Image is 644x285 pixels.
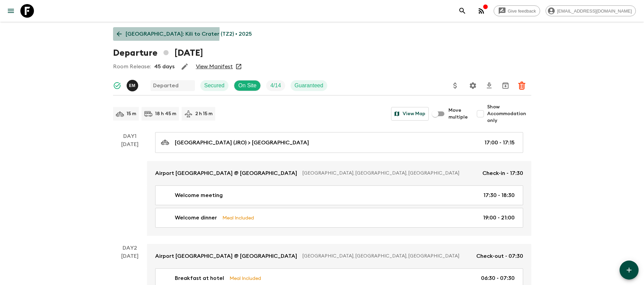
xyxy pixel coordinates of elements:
p: Airport [GEOGRAPHIC_DATA] @ [GEOGRAPHIC_DATA] [155,252,297,260]
span: Move multiple [448,107,468,121]
p: 19:00 - 21:00 [483,214,515,222]
p: [GEOGRAPHIC_DATA] (JRO) > [GEOGRAPHIC_DATA] [175,139,309,147]
button: search adventures [456,4,469,18]
button: Delete [515,79,529,92]
p: On Site [238,82,256,90]
a: Give feedback [494,5,540,16]
p: [GEOGRAPHIC_DATA], [GEOGRAPHIC_DATA], [GEOGRAPHIC_DATA] [302,170,477,177]
span: [EMAIL_ADDRESS][DOMAIN_NAME] [553,8,636,14]
p: 4 / 14 [270,82,281,90]
p: 15 m [127,110,136,117]
p: Meal Included [222,214,254,221]
a: View Manifest [196,63,233,70]
p: Breakfast at hotel [175,274,224,282]
p: Secured [204,82,225,90]
button: Download CSV [482,79,496,92]
div: [DATE] [121,140,139,236]
p: 06:30 - 07:30 [481,274,515,282]
p: Check-out - 07:30 [476,252,523,260]
p: [GEOGRAPHIC_DATA], [GEOGRAPHIC_DATA], [GEOGRAPHIC_DATA] [302,253,471,260]
div: Trip Fill [266,80,285,91]
button: Update Price, Early Bird Discount and Costs [448,79,462,92]
p: Welcome meeting [175,191,223,199]
span: Give feedback [504,8,540,14]
a: Welcome meeting17:30 - 18:30 [155,185,523,205]
p: Departed [153,82,179,90]
p: 2 h 15 m [195,110,213,117]
button: menu [4,4,18,18]
p: Meal Included [229,274,261,282]
p: Day 1 [113,132,147,140]
svg: Synced Successfully [113,82,121,90]
h1: Departure [DATE] [113,46,203,60]
span: Show Accommodation only [487,104,531,124]
a: Welcome dinnerMeal Included19:00 - 21:00 [155,208,523,228]
p: Room Release: [113,63,151,71]
button: View Map [391,107,429,121]
div: Secured [200,80,229,91]
a: [GEOGRAPHIC_DATA]: Kili to Crater (TZ2) • 2025 [113,27,256,41]
p: 45 days [154,63,174,71]
p: Welcome dinner [175,214,217,222]
div: On Site [234,80,261,91]
p: 17:00 - 17:15 [484,139,515,147]
a: [GEOGRAPHIC_DATA] (JRO) > [GEOGRAPHIC_DATA]17:00 - 17:15 [155,132,523,153]
span: Emanuel Munisi [127,82,140,87]
a: Airport [GEOGRAPHIC_DATA] @ [GEOGRAPHIC_DATA][GEOGRAPHIC_DATA], [GEOGRAPHIC_DATA], [GEOGRAPHIC_DA... [147,244,531,268]
p: 17:30 - 18:30 [483,191,515,199]
p: Airport [GEOGRAPHIC_DATA] @ [GEOGRAPHIC_DATA] [155,169,297,177]
button: Settings [466,79,480,92]
button: Archive (Completed, Cancelled or Unsynced Departures only) [499,79,512,92]
p: Day 2 [113,244,147,252]
div: [EMAIL_ADDRESS][DOMAIN_NAME] [546,5,636,16]
a: Airport [GEOGRAPHIC_DATA] @ [GEOGRAPHIC_DATA][GEOGRAPHIC_DATA], [GEOGRAPHIC_DATA], [GEOGRAPHIC_DA... [147,161,531,185]
p: Guaranteed [295,82,324,90]
p: Check-in - 17:30 [482,169,523,177]
p: [GEOGRAPHIC_DATA]: Kili to Crater (TZ2) • 2025 [126,30,252,38]
p: 18 h 45 m [155,110,176,117]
